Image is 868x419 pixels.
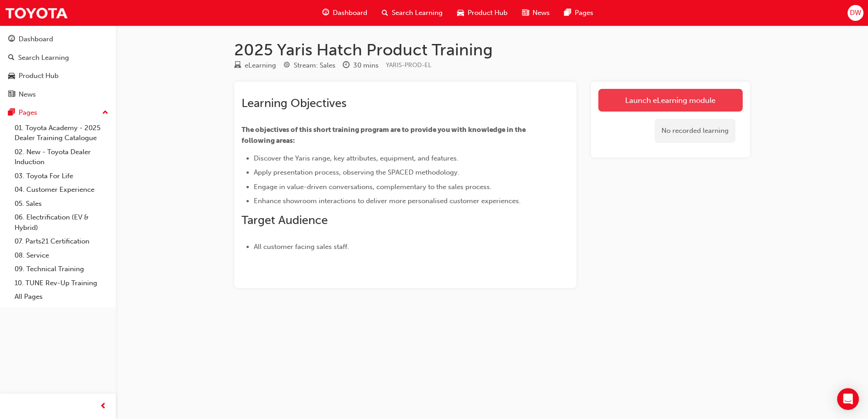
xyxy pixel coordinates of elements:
[19,34,53,44] div: Dashboard
[4,68,112,84] a: Product Hub
[353,60,379,71] div: 30 mins
[333,8,367,18] span: Dashboard
[343,62,350,70] span: clock-icon
[254,243,349,251] span: All customer facing sales staff.
[8,91,15,99] span: news-icon
[4,104,112,121] button: Pages
[382,7,388,19] span: search-icon
[19,89,36,100] div: News
[8,35,15,44] span: guage-icon
[11,234,112,248] a: 07. Parts21 Certification
[837,388,859,410] div: Open Intercom Messenger
[343,60,379,71] div: Duration
[11,169,112,183] a: 03. Toyota For Life
[11,197,112,211] a: 05. Sales
[533,8,550,18] span: News
[242,213,328,227] span: Target Audience
[11,248,112,263] a: 08. Service
[4,49,112,66] a: Search Learning
[450,4,515,22] a: car-iconProduct Hub
[11,183,112,197] a: 04. Customer Experience
[8,72,15,80] span: car-icon
[254,168,459,176] span: Apply presentation process, observing the SPACED methodology.
[11,145,112,169] a: 02. New - Toyota Dealer Induction
[283,60,335,71] div: Stream
[848,5,863,21] button: DW
[234,60,276,71] div: Type
[11,121,112,145] a: 01. Toyota Academy - 2025 Dealer Training Catalogue
[315,4,375,22] a: guage-iconDashboard
[375,4,450,22] a: search-iconSearch Learning
[4,29,112,104] button: DashboardSearch LearningProduct HubNews
[4,86,112,103] a: News
[564,7,571,19] span: pages-icon
[655,119,735,143] div: No recorded learning
[8,109,15,117] span: pages-icon
[322,7,329,19] span: guage-icon
[242,96,346,110] span: Learning Objectives
[254,197,521,205] span: Enhance showroom interactions to deliver more personalised customer experiences.
[254,183,492,191] span: Engage in value-driven conversations, complementary to the sales process.
[234,40,750,60] h1: 2025 Yaris Hatch Product Training
[8,54,15,62] span: search-icon
[100,401,107,412] span: prev-icon
[234,62,241,70] span: learningResourceType_ELEARNING-icon
[392,8,443,18] span: Search Learning
[11,290,112,304] a: All Pages
[515,4,557,22] a: news-iconNews
[283,62,290,70] span: target-icon
[386,61,431,69] span: Learning resource code
[254,154,459,162] span: Discover the Yaris range, key attributes, equipment, and features.
[575,8,593,18] span: Pages
[242,126,527,145] span: The objectives of this short training program are to provide you with knowledge in the following ...
[11,262,112,276] a: 09. Technical Training
[5,3,68,23] img: Trak
[245,60,276,71] div: eLearning
[11,276,112,290] a: 10. TUNE Rev-Up Training
[19,107,37,118] div: Pages
[19,71,59,81] div: Product Hub
[522,7,529,19] span: news-icon
[850,8,861,18] span: DW
[468,8,508,18] span: Product Hub
[4,31,112,48] a: Dashboard
[11,210,112,234] a: 06. Electrification (EV & Hybrid)
[598,89,743,112] a: Launch eLearning module
[294,60,335,71] div: Stream: Sales
[18,53,69,63] div: Search Learning
[557,4,601,22] a: pages-iconPages
[457,7,464,19] span: car-icon
[102,107,108,119] span: up-icon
